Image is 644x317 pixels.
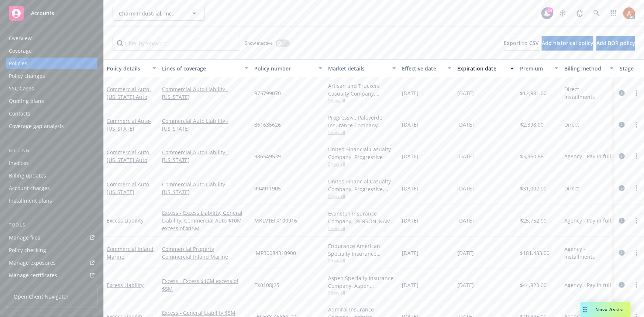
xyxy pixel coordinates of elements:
a: Commercial Auto Liability - [US_STATE] [162,180,248,196]
a: Policy changes [6,70,97,82]
a: Commercial Auto [107,149,151,163]
a: Commercial Auto Liability - [US_STATE] [162,148,248,164]
a: Stop snowing [555,6,570,21]
div: Invoices [9,157,29,169]
a: Policies [6,58,97,69]
a: more [632,216,641,225]
div: Policy checking [9,244,46,256]
span: Accounts [31,10,54,16]
div: United Financial Casualty Company, Progressive, RockLake Insurance Agency [328,178,396,193]
a: more [632,89,641,97]
div: Manage exposures [9,257,56,269]
a: Coverage gap analysis [6,120,97,132]
div: Coverage [9,45,32,57]
div: Aspen Specialty Insurance Company, Aspen Insurance, Amwins [328,274,396,290]
div: Account charges [9,182,50,194]
span: [DATE] [402,152,419,160]
span: $181,483.00 [520,249,550,257]
div: SSC Cases [9,83,34,94]
span: $3,360.88 [520,152,544,160]
button: Market details [325,59,399,77]
span: Export to CSV [504,39,539,46]
a: circleInformation [617,120,626,129]
a: Invoices [6,157,97,169]
input: Filter by keyword... [113,36,240,51]
span: [DATE] [457,249,474,257]
span: Add BOR policy [596,39,635,46]
a: circleInformation [617,184,626,193]
a: Excess Liability [107,282,144,289]
button: Add historical policy [542,36,593,51]
span: $44,823.00 [520,281,547,289]
span: EX0108J25 [254,281,279,289]
div: Billing method [564,65,606,72]
button: Export to CSV [504,36,539,51]
span: [DATE] [457,89,474,97]
span: 994911905 [254,185,281,192]
div: 44 [547,7,553,14]
span: Open Client Navigator [14,293,69,300]
span: Direct - Installments [564,85,614,101]
div: United Financial Casualty Company, Progressive [328,145,396,161]
span: [DATE] [457,281,474,289]
span: 986549539 [254,152,281,160]
button: Billing method [561,59,617,77]
a: more [632,248,641,257]
span: [DATE] [402,249,419,257]
a: Contacts [6,108,97,120]
button: Effective date [399,59,454,77]
span: Add historical policy [542,39,593,46]
span: $12,981.00 [520,89,547,97]
a: circleInformation [617,152,626,161]
div: Drag to move [581,302,590,317]
a: Installment plans [6,195,97,207]
button: Charm Industrial, Inc. [113,6,205,21]
div: Policies [9,58,27,69]
span: $25,752.00 [520,217,547,224]
span: $2,398.00 [520,121,544,128]
span: 861635626 [254,121,281,128]
button: Premium [517,59,561,77]
div: Policy details [107,65,148,72]
div: Tools [6,221,97,229]
a: circleInformation [617,248,626,257]
span: Agency - Pay in full [564,217,611,224]
a: Commercial Property [162,245,248,253]
a: SSC Cases [6,83,97,94]
button: Add BOR policy [596,36,635,51]
div: Quoting plans [9,95,44,107]
div: Expiration date [457,65,506,72]
div: Policy number [254,65,314,72]
span: Show all [328,129,396,135]
a: Commercial Auto [107,181,151,196]
span: Direct [564,121,579,128]
span: Agency - Installments [564,245,614,261]
div: Coverage gap analysis [9,120,64,132]
span: 975799070 [254,89,281,97]
span: [DATE] [402,121,419,128]
div: Premium [520,65,550,72]
a: Accounts [6,3,97,24]
a: Manage certificates [6,269,97,281]
div: Manage files [9,232,40,244]
div: Endurance American Specialty Insurance Company, Sompo International, Amwins [328,242,396,258]
span: Show all [328,225,396,231]
img: photo [623,7,635,19]
span: Direct [564,185,579,192]
div: Billing updates [9,170,46,182]
a: Switch app [606,6,621,21]
span: [DATE] [402,185,419,192]
a: Quoting plans [6,95,97,107]
div: Overview [9,32,32,44]
span: [DATE] [402,281,419,289]
a: Excess - Excess $10M excess of $5M [162,277,248,293]
a: Commercial Inland Marine [107,245,154,260]
div: Evanston Insurance Company, [PERSON_NAME] Insurance, RT Specialty Insurance Services, LLC (RSG Sp... [328,210,396,225]
div: Artisan and Truckers Casualty Company, Progressive [328,82,396,97]
span: Show all [328,97,396,104]
span: Charm Industrial, Inc. [119,10,183,17]
span: [DATE] [457,217,474,224]
span: [DATE] [457,121,474,128]
span: [DATE] [402,217,419,224]
a: more [632,120,641,129]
